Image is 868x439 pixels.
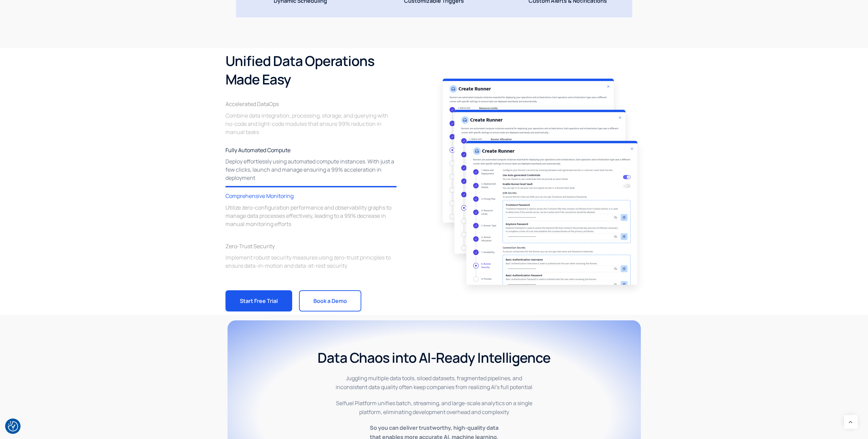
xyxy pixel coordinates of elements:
iframe: Chat Widget [754,365,868,439]
h2: Data Chaos into AI-Ready Intelligence [269,348,599,367]
span: Start Free Trial [240,298,278,304]
a: Start Free Trial [225,290,292,311]
span: Zero-Trust Security [225,242,275,250]
span: Comprehensive Monitoring [225,192,294,200]
span: Combine data integration, processing, storage, and querying with no-code and light-code modules t... [225,111,397,136]
p: Selfuel Platform unifies batch, streaming, and large-scale analytics on a single platform, elimin... [331,399,537,417]
span: Utilize zero-configuration performance and observability graphs to manage data processes effectiv... [225,203,397,228]
h2: Unified Data Operations Made Easy [225,52,397,89]
img: Revisit consent button [8,421,18,431]
p: Juggling multiple data tools, siloed datasets, fragmented pipelines, and inconsistent data qualit... [331,374,537,392]
span: Book a Demo [313,298,347,304]
a: Book a Demo [299,290,361,311]
span: Deploy effortlessly using automated compute instances. With just a few clicks, launch and manage ... [225,157,397,182]
span: Fully Automated Compute [225,146,290,154]
span: Accelerated DataOps [225,100,279,108]
button: Cookie Settings [8,421,18,431]
span: Implement robust security measures using zero-trust principles to ensure data-in-motion and data-... [225,253,397,270]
